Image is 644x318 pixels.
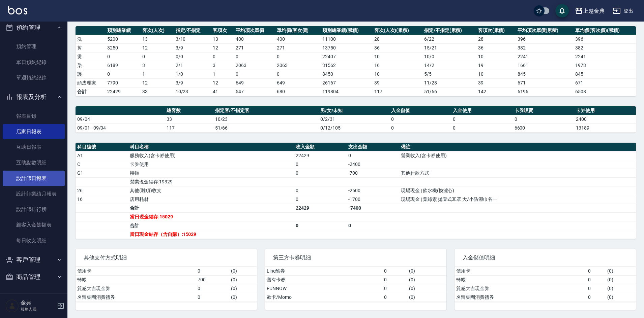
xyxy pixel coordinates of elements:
[574,70,636,78] td: 845
[294,195,347,204] td: 0
[513,106,575,115] th: 卡券販賣
[76,151,128,160] td: A1
[84,254,249,261] span: 其他支付方式明細
[610,5,636,17] button: 登出
[382,293,408,302] td: 0
[373,43,422,52] td: 36
[275,61,321,70] td: 2063
[141,78,174,87] td: 12
[211,78,234,87] td: 12
[347,143,399,151] th: 支出金額
[229,267,257,276] td: ( 0 )
[319,115,389,123] td: 0/2/31
[165,123,213,132] td: 117
[3,88,65,106] button: 報表及分析
[422,70,476,78] td: 5 / 5
[141,52,174,61] td: 0
[574,123,636,132] td: 13189
[3,139,65,155] a: 互助日報表
[76,61,106,70] td: 染
[106,52,141,61] td: 0
[106,26,141,35] th: 類別總業績
[196,293,229,302] td: 0
[76,78,106,87] td: 頭皮理療
[3,124,65,139] a: 店家日報表
[476,70,516,78] td: 10
[76,293,196,302] td: 名留集團消費禮券
[196,267,229,276] td: 0
[407,275,446,284] td: ( 0 )
[347,160,399,169] td: -2400
[265,267,446,302] table: a dense table
[294,151,347,160] td: 22429
[422,26,476,35] th: 指定/不指定(累積)
[3,39,65,54] a: 預約管理
[516,78,574,87] td: 671
[3,155,65,170] a: 互助點數明細
[76,123,165,132] td: 09/01 - 09/04
[373,61,422,70] td: 16
[76,195,128,204] td: 16
[234,70,275,78] td: 0
[516,35,574,43] td: 396
[76,275,196,284] td: 轉帳
[234,26,275,35] th: 平均項次單價
[574,87,636,96] td: 6508
[76,52,106,61] td: 燙
[128,177,294,186] td: 營業現金結存:19329
[141,87,174,96] td: 33
[128,151,294,160] td: 服務收入(含卡券使用)
[174,43,211,52] td: 3 / 9
[3,251,65,269] button: 客戶管理
[347,169,399,177] td: -700
[347,186,399,195] td: -2600
[76,35,106,43] td: 洗
[106,61,141,70] td: 6189
[399,143,636,151] th: 備註
[128,212,294,221] td: 當日現金結存:15029
[174,70,211,78] td: 1 / 0
[347,204,399,212] td: -7400
[572,4,607,18] button: 上越金典
[555,4,569,17] button: save
[455,293,586,302] td: 名留集團消費禮券
[422,78,476,87] td: 11 / 28
[516,87,574,96] td: 6196
[574,35,636,43] td: 396
[213,123,319,132] td: 51/66
[422,43,476,52] td: 15 / 21
[128,204,294,212] td: 合計
[389,115,451,123] td: 0
[3,171,65,186] a: 設計師日報表
[382,275,408,284] td: 0
[294,221,347,230] td: 0
[574,115,636,123] td: 2400
[76,160,128,169] td: C
[275,26,321,35] th: 單均價(客次價)
[265,275,382,284] td: 舊有卡券
[275,78,321,87] td: 649
[265,293,382,302] td: 歐卡/Momo
[106,78,141,87] td: 7790
[321,78,372,87] td: 26167
[407,284,446,293] td: ( 0 )
[476,26,516,35] th: 客項次(累積)
[3,186,65,202] a: 設計師業績月報表
[294,143,347,151] th: 收入金額
[451,106,513,115] th: 入金使用
[516,70,574,78] td: 845
[128,186,294,195] td: 其他(雜項)收支
[373,87,422,96] td: 117
[76,143,636,239] table: a dense table
[516,61,574,70] td: 1661
[389,106,451,115] th: 入金儲值
[141,26,174,35] th: 客次(人次)
[76,267,196,276] td: 信用卡
[294,204,347,212] td: 22429
[275,35,321,43] td: 400
[319,123,389,132] td: 0/12/105
[373,52,422,61] td: 10
[455,267,636,302] table: a dense table
[106,43,141,52] td: 3250
[275,43,321,52] td: 271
